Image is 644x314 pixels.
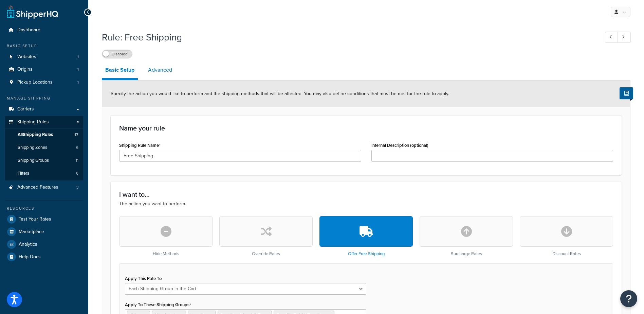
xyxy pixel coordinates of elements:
[5,76,83,89] a: Pickup Locations1
[19,254,41,260] span: Help Docs
[111,90,449,97] span: Specify the action you would like to perform and the shipping methods that will be affected. You ...
[19,229,44,235] span: Marketplace
[19,242,37,247] span: Analytics
[17,67,33,72] span: Origins
[119,200,613,208] p: The action you want to perform.
[17,106,34,112] span: Carriers
[5,51,83,63] a: Websites1
[420,216,513,257] div: Surcharge Rates
[5,76,83,89] li: Pickup Locations
[119,191,613,198] h3: I want to...
[5,141,83,154] li: Shipping Zones
[5,63,83,76] a: Origins1
[319,216,413,257] div: Offer Free Shipping
[5,226,83,238] a: Marketplace
[5,213,83,225] a: Test Your Rates
[5,116,83,128] a: Shipping Rules
[5,116,83,180] li: Shipping Rules
[5,43,83,49] div: Basic Setup
[620,87,633,99] button: Show Help Docs
[125,302,191,308] label: Apply To These Shipping Groups
[19,216,51,222] span: Test Your Rates
[119,216,213,257] div: Hide Methods
[5,63,83,76] li: Origins
[5,251,83,263] a: Help Docs
[18,158,49,163] span: Shipping Groups
[5,154,83,167] li: Shipping Groups
[77,54,79,60] span: 1
[17,54,36,60] span: Websites
[5,24,83,36] a: Dashboard
[77,67,79,72] span: 1
[76,158,78,163] span: 11
[5,128,83,141] a: AllShipping Rules17
[18,171,29,176] span: Filters
[5,206,83,211] div: Resources
[102,31,592,44] h1: Rule: Free Shipping
[618,32,631,43] a: Next Record
[5,141,83,154] a: Shipping Zones6
[77,80,79,85] span: 1
[74,132,78,138] span: 17
[219,216,313,257] div: Override Rates
[119,124,613,132] h3: Name your rule
[605,32,618,43] a: Previous Record
[17,119,49,125] span: Shipping Rules
[18,145,47,151] span: Shipping Zones
[5,167,83,180] li: Filters
[18,132,53,138] span: All Shipping Rules
[76,171,78,176] span: 6
[125,276,162,281] label: Apply This Rate To
[17,185,58,190] span: Advanced Features
[5,51,83,63] li: Websites
[145,62,176,78] a: Advanced
[371,143,428,148] label: Internal Description (optional)
[17,80,53,85] span: Pickup Locations
[17,27,40,33] span: Dashboard
[5,238,83,250] a: Analytics
[5,167,83,180] a: Filters6
[5,154,83,167] a: Shipping Groups11
[102,50,132,58] label: Disabled
[102,62,138,80] a: Basic Setup
[76,145,78,151] span: 6
[119,143,161,148] label: Shipping Rule Name
[5,103,83,116] a: Carriers
[5,95,83,101] div: Manage Shipping
[620,290,637,307] button: Open Resource Center
[5,181,83,194] li: Advanced Features
[76,185,79,190] span: 3
[520,216,613,257] div: Discount Rates
[5,181,83,194] a: Advanced Features3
